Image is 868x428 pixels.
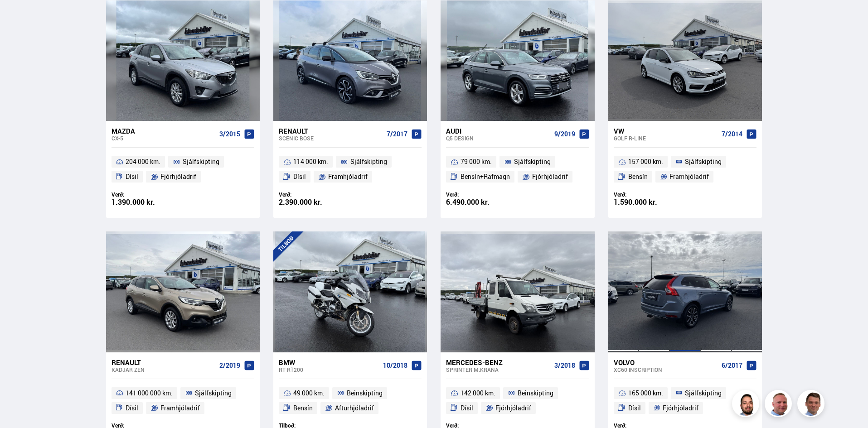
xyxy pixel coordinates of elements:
[614,198,685,206] div: 1.590.000 kr.
[293,388,325,399] span: 49 000 km.
[685,156,722,167] span: Sjálfskipting
[195,388,232,399] span: Sjálfskipting
[663,403,698,414] span: Fjórhjóladrif
[514,156,551,167] span: Sjálfskipting
[279,358,379,366] div: BMW
[112,127,216,135] div: Mazda
[608,121,762,218] a: VW Golf R-LINE 7/2014 157 000 km. Sjálfskipting Bensín Framhjóladrif Verð: 1.590.000 kr.
[446,191,518,198] div: Verð:
[112,191,183,198] div: Verð:
[722,130,742,138] span: 7/2014
[446,358,550,366] div: Mercedes-Benz
[669,171,709,182] span: Framhjóladrif
[126,171,138,182] span: Dísil
[614,366,718,373] div: XC60 INSCRIPTION
[685,388,722,399] span: Sjálfskipting
[335,403,374,414] span: Afturhjóladrif
[293,403,313,414] span: Bensín
[766,391,793,418] img: siFngHWaQ9KaOqBr.png
[183,156,219,167] span: Sjálfskipting
[446,135,550,141] div: Q5 DESIGN
[112,198,183,206] div: 1.390.000 kr.
[628,171,648,182] span: Bensín
[350,156,387,167] span: Sjálfskipting
[106,121,260,218] a: Mazda CX-5 3/2015 204 000 km. Sjálfskipting Dísil Fjórhjóladrif Verð: 1.390.000 kr.
[628,403,641,414] span: Dísil
[628,156,663,167] span: 157 000 km.
[279,135,383,141] div: Scenic BOSE
[628,388,663,399] span: 165 000 km.
[461,171,510,182] span: Bensín+Rafmagn
[518,388,553,399] span: Beinskipting
[279,366,379,373] div: RT R1200
[461,388,495,399] span: 142 000 km.
[554,362,575,369] span: 3/2018
[126,388,173,399] span: 141 000 000 km.
[293,156,328,167] span: 114 000 km.
[532,171,568,182] span: Fjórhjóladrif
[722,362,742,369] span: 6/2017
[383,362,407,369] span: 10/2018
[219,130,240,138] span: 3/2015
[112,135,216,141] div: CX-5
[461,156,492,167] span: 79 000 km.
[554,130,575,138] span: 9/2019
[614,127,718,135] div: VW
[112,358,216,366] div: Renault
[347,388,383,399] span: Beinskipting
[614,358,718,366] div: Volvo
[279,127,383,135] div: Renault
[279,198,350,206] div: 2.390.000 kr.
[7,4,34,31] button: Opna LiveChat spjallviðmót
[441,121,594,218] a: Audi Q5 DESIGN 9/2019 79 000 km. Sjálfskipting Bensín+Rafmagn Fjórhjóladrif Verð: 6.490.000 kr.
[279,191,350,198] div: Verð:
[446,366,550,373] div: Sprinter M.KRANA
[614,191,685,198] div: Verð:
[328,171,368,182] span: Framhjóladrif
[293,171,306,182] span: Dísil
[387,130,407,138] span: 7/2017
[495,403,531,414] span: Fjórhjóladrif
[219,362,240,369] span: 2/2019
[446,127,550,135] div: Audi
[126,156,160,167] span: 204 000 km.
[160,171,196,182] span: Fjórhjóladrif
[160,403,200,414] span: Framhjóladrif
[126,403,138,414] span: Dísil
[733,391,761,418] img: nhp88E3Fdnt1Opn2.png
[446,198,518,206] div: 6.490.000 kr.
[799,391,826,418] img: FbJEzSuNWCJXmdc-.webp
[273,121,427,218] a: Renault Scenic BOSE 7/2017 114 000 km. Sjálfskipting Dísil Framhjóladrif Verð: 2.390.000 kr.
[614,135,718,141] div: Golf R-LINE
[112,366,216,373] div: Kadjar ZEN
[461,403,473,414] span: Dísil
